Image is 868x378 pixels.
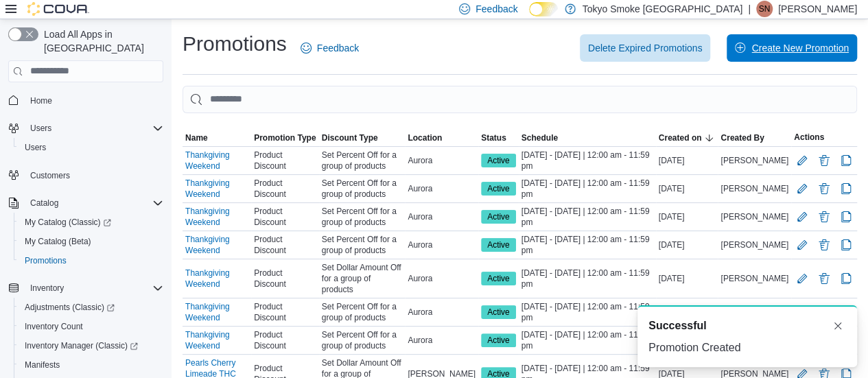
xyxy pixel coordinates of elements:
a: Customers [25,167,75,184]
a: Manifests [19,357,65,373]
button: Edit Promotion [794,237,810,253]
span: Name [185,132,208,143]
span: Created on [659,132,702,143]
button: Inventory [3,279,169,298]
button: Catalog [3,193,169,213]
span: Load All Apps in [GEOGRAPHIC_DATA] [38,27,163,55]
span: Inventory [25,280,163,296]
span: Active [481,238,516,252]
span: Promotion Type [254,132,316,143]
span: Product Discount [254,234,316,256]
span: [DATE] - [DATE] | 12:00 am - 11:59 pm [521,150,653,172]
span: Inventory Manager (Classic) [19,338,163,354]
span: Actions [794,132,824,143]
span: Catalog [30,198,58,209]
span: SN [759,1,771,17]
button: Dismiss toast [830,318,846,334]
button: Users [14,138,169,157]
span: Users [25,142,46,153]
div: [DATE] [656,180,718,197]
button: Promotions [14,251,169,270]
button: Clone Promotion [838,237,854,253]
span: Active [481,154,516,167]
input: This is a search bar. As you type, the results lower in the page will automatically filter. [183,86,857,113]
a: Thankgiving Weekend [185,329,248,351]
span: Aurora [408,211,432,222]
a: Thankgiving Weekend [185,150,248,172]
p: [PERSON_NAME] [778,1,857,17]
button: Name [183,130,251,146]
span: [DATE] - [DATE] | 12:00 am - 11:59 pm [521,206,653,228]
p: Tokyo Smoke [GEOGRAPHIC_DATA] [583,1,743,17]
button: Created on [656,130,718,146]
span: Customers [25,167,163,184]
button: Edit Promotion [794,209,810,225]
div: [DATE] [656,152,718,169]
span: Manifests [19,357,163,373]
span: Location [408,132,442,143]
a: Thankgiving Weekend [185,301,248,323]
span: Users [30,123,51,134]
span: Create New Promotion [751,41,849,55]
img: Cova [27,2,89,16]
div: Set Percent Off for a group of products [319,231,406,259]
span: Product Discount [254,206,316,228]
span: Inventory Manager (Classic) [25,340,138,351]
button: Users [3,119,169,138]
span: Inventory Count [19,318,163,335]
button: Discount Type [319,130,406,146]
span: Discount Type [322,132,378,143]
button: Status [478,130,519,146]
span: Adjustments (Classic) [19,299,163,316]
span: Inventory Count [25,321,83,332]
button: Schedule [519,130,656,146]
span: [PERSON_NAME] [720,239,788,250]
button: Delete Promotion [816,237,832,253]
button: Promotion Type [251,130,319,146]
span: Aurora [408,307,432,318]
a: Inventory Manager (Classic) [14,336,169,355]
a: Adjustments (Classic) [14,298,169,317]
span: Product Discount [254,178,316,200]
span: [DATE] - [DATE] | 12:00 am - 11:59 pm [521,234,653,256]
span: Product Discount [254,329,316,351]
span: Active [481,272,516,285]
div: Set Percent Off for a group of products [319,203,406,231]
span: Active [481,333,516,347]
span: Feedback [317,41,359,55]
a: Thankgiving Weekend [185,234,248,256]
span: Product Discount [254,301,316,323]
button: Delete Expired Promotions [580,34,711,62]
a: Thankgiving Weekend [185,206,248,228]
a: Inventory Count [19,318,89,335]
a: Adjustments (Classic) [19,299,120,316]
button: Clone Promotion [838,152,854,169]
span: Home [30,95,52,106]
button: Delete Promotion [816,180,832,197]
span: Aurora [408,155,432,166]
button: Clone Promotion [838,270,854,287]
span: [DATE] - [DATE] | 12:00 am - 11:59 pm [521,268,653,290]
div: Set Percent Off for a group of products [319,327,406,354]
div: [DATE] [656,209,718,225]
span: Catalog [25,195,163,211]
span: Active [487,306,510,318]
span: Active [481,210,516,224]
div: Set Dollar Amount Off for a group of products [319,259,406,298]
span: Active [487,211,510,223]
span: [PERSON_NAME] [720,211,788,222]
button: Inventory Count [14,317,169,336]
span: [DATE] - [DATE] | 12:00 am - 11:59 pm [521,178,653,200]
h1: Promotions [183,30,287,58]
button: Delete Promotion [816,270,832,287]
span: Active [487,182,510,195]
span: Active [481,305,516,319]
button: Edit Promotion [794,152,810,169]
span: My Catalog (Classic) [25,217,111,228]
span: Home [25,92,163,109]
span: Successful [648,318,706,334]
span: Users [25,120,163,137]
a: Thankgiving Weekend [185,178,248,200]
div: Notification [648,318,846,334]
span: Inventory [30,283,64,294]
